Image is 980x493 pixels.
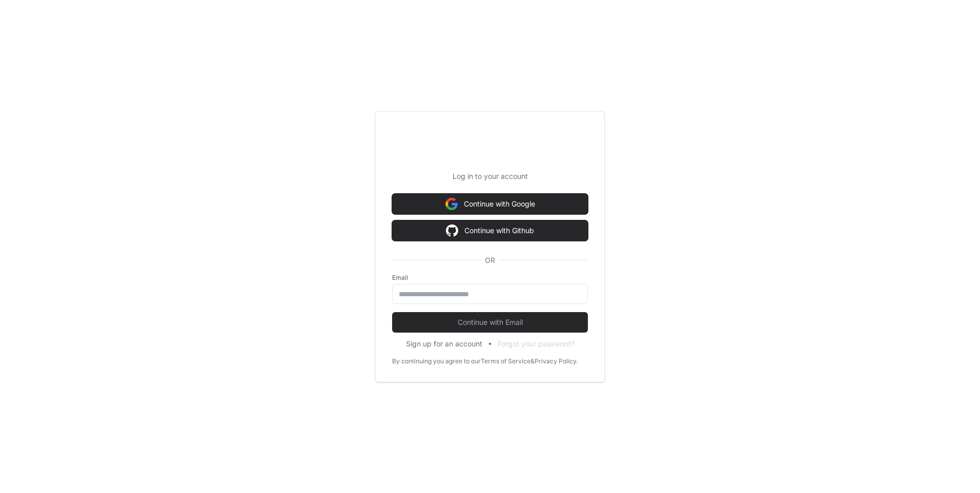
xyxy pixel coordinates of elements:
p: Log in to your account [392,171,588,181]
a: Terms of Service [481,357,530,365]
button: Continue with Github [392,220,588,241]
img: Sign in with google [446,220,458,241]
label: Email [392,274,588,282]
button: Forgot your password? [498,339,575,349]
button: Continue with Email [392,312,588,333]
span: Continue with Email [392,317,588,327]
button: Continue with Google [392,194,588,214]
div: & [530,357,535,365]
a: Privacy Policy. [535,357,578,365]
button: Sign up for an account [406,339,482,349]
span: OR [481,255,499,265]
img: Sign in with google [445,194,458,214]
div: By continuing you agree to our [392,357,481,365]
